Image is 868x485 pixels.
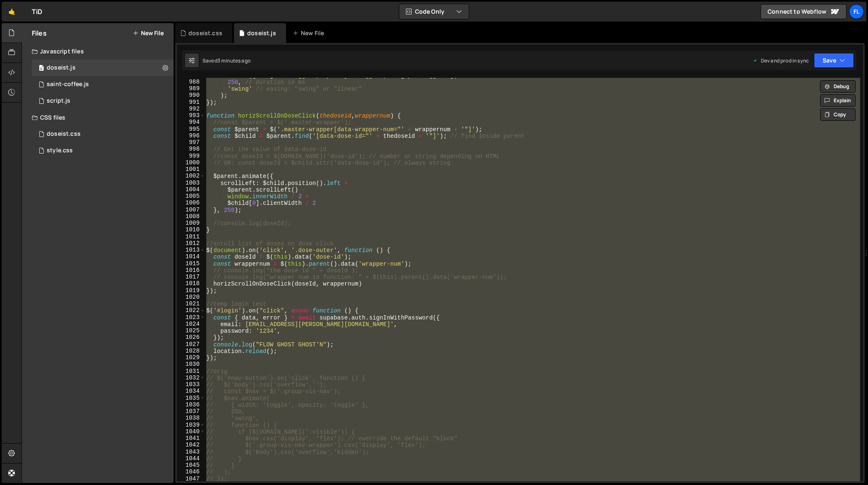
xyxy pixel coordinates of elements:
div: 4604/42100.css [32,126,174,142]
div: 999 [177,153,205,159]
div: 1014 [177,253,205,260]
div: 1000 [177,159,205,166]
div: 1033 [177,381,205,388]
div: 1043 [177,449,205,455]
div: 1045 [177,462,205,468]
button: Code Only [399,4,469,19]
div: 4604/24567.js [32,93,174,109]
div: 998 [177,146,205,152]
div: saint-coffee.js [47,81,89,88]
div: 1046 [177,468,205,475]
div: 1017 [177,274,205,280]
div: 992 [177,106,205,112]
div: CSS files [22,109,174,126]
div: 3 minutes ago [217,57,250,64]
div: 1022 [177,307,205,314]
div: 1037 [177,408,205,415]
div: doseist.js [47,64,76,72]
div: 1026 [177,334,205,341]
div: 1002 [177,173,205,179]
div: 1006 [177,199,205,206]
div: 4604/27020.js [32,76,174,93]
span: 0 [39,65,44,72]
button: New File [133,30,164,36]
div: 1035 [177,395,205,401]
div: Javascript files [22,43,174,60]
div: 1011 [177,233,205,240]
div: 1029 [177,354,205,361]
div: 1041 [177,435,205,442]
div: 1020 [177,294,205,300]
div: 1003 [177,180,205,186]
div: 1032 [177,375,205,381]
div: 1039 [177,422,205,428]
div: 1004 [177,186,205,193]
div: 1030 [177,361,205,367]
div: 1027 [177,341,205,348]
button: Copy [820,108,856,121]
div: 1023 [177,314,205,321]
div: 4604/37981.js [32,60,174,76]
h2: Files [32,29,47,38]
a: Connect to Webflow [761,4,847,19]
div: 1001 [177,166,205,173]
div: doseist.css [188,29,222,37]
div: 1015 [177,260,205,267]
div: 993 [177,112,205,119]
a: 🤙 [2,2,22,22]
button: Debug [820,80,856,93]
div: doseist.css [47,130,81,138]
div: 1009 [177,220,205,226]
div: 1005 [177,193,205,199]
div: 1040 [177,428,205,435]
div: 997 [177,139,205,146]
div: 1010 [177,226,205,233]
div: 1019 [177,287,205,294]
div: 1021 [177,300,205,307]
div: 1028 [177,348,205,354]
div: 1012 [177,240,205,247]
div: 1025 [177,327,205,334]
button: Save [814,53,854,68]
div: 996 [177,132,205,139]
div: 1034 [177,388,205,394]
div: style.css [47,147,73,154]
div: 1013 [177,247,205,253]
button: Explain [820,94,856,107]
div: 1031 [177,368,205,375]
div: Saved [203,57,250,64]
div: 991 [177,99,205,106]
div: 988 [177,79,205,85]
div: 4604/25434.css [32,142,174,159]
div: 994 [177,119,205,125]
div: 1007 [177,206,205,213]
div: 1047 [177,475,205,482]
div: 989 [177,85,205,92]
div: 1038 [177,415,205,421]
div: TiD [32,7,42,17]
div: 1018 [177,280,205,287]
div: 1044 [177,455,205,462]
div: 990 [177,92,205,98]
div: 1024 [177,321,205,327]
div: 1042 [177,442,205,448]
div: script.js [47,97,70,105]
div: 995 [177,126,205,132]
div: New File [293,29,327,37]
div: 1008 [177,213,205,220]
a: Fl [849,4,864,19]
div: 1016 [177,267,205,274]
div: 1036 [177,401,205,408]
div: Dev and prod in sync [753,57,809,64]
div: doseist.js [247,29,276,37]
